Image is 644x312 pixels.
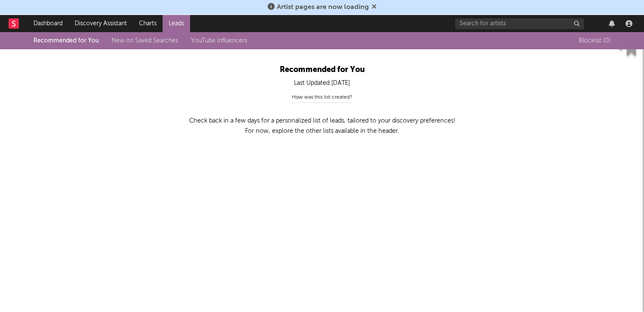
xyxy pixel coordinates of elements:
[133,15,163,32] a: Charts
[292,92,352,103] div: How was this list created?
[69,15,133,32] a: Discovery Assistant
[27,15,69,32] a: Dashboard
[277,4,369,11] span: Artist pages are now loading
[191,38,247,44] a: YouTube Influencers
[280,66,365,74] span: Recommended for You
[163,15,190,32] a: Leads
[143,116,502,136] p: Check back in a few days for a personalized list of leads, tailored to your discovery preferences...
[603,36,611,46] span: ( 0 )
[455,18,584,29] input: Search for artists
[112,38,178,44] a: New on Saved Searches
[86,78,558,88] div: Last Updated [DATE]
[372,4,377,11] span: Dismiss
[579,38,611,44] span: Blocklist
